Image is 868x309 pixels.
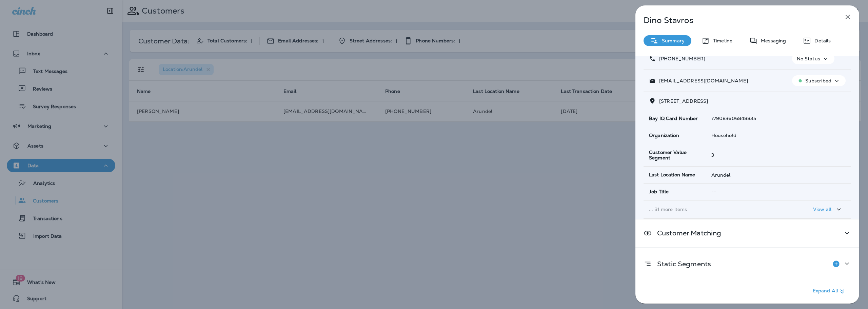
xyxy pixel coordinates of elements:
[757,38,786,43] p: Messaging
[649,189,669,195] span: Job Title
[649,133,679,138] span: Organization
[649,172,695,178] span: Last Location Name
[813,207,831,212] p: View all
[792,75,846,86] button: Subscribed
[711,189,716,195] span: --
[711,132,736,138] span: Household
[649,116,698,121] span: Bay IQ Card Number
[658,38,685,43] p: Summary
[711,115,756,121] span: 779083606848835
[797,56,820,61] p: No Status
[710,38,732,43] p: Timeline
[644,16,829,25] p: Dino Stavros
[792,53,834,64] button: No Status
[805,78,831,83] p: Subscribed
[649,150,701,161] span: Customer Value Segment
[656,56,705,61] p: [PHONE_NUMBER]
[811,38,831,43] p: Details
[652,261,711,267] p: Static Segments
[649,207,781,212] p: ... 31 more items
[711,172,731,178] span: Arundel
[810,203,846,216] button: View all
[813,287,846,295] p: Expand All
[829,257,843,271] button: Add to Static Segment
[656,78,748,83] p: [EMAIL_ADDRESS][DOMAIN_NAME]
[652,230,721,236] p: Customer Matching
[810,285,849,297] button: Expand All
[711,152,714,158] span: 3
[659,98,708,104] span: [STREET_ADDRESS]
